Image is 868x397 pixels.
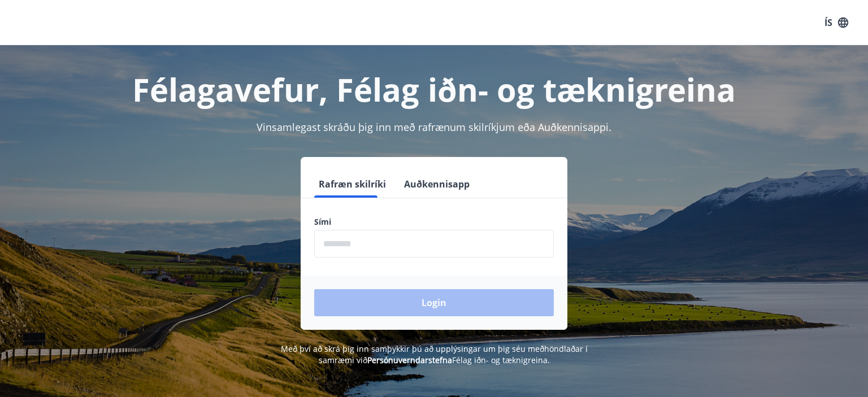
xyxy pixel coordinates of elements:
button: ÍS [818,12,854,33]
button: Auðkennisapp [400,171,474,198]
button: Rafræn skilríki [314,171,390,198]
h1: Félagavefur, Félag iðn- og tæknigreina [41,68,827,111]
span: Vinsamlegast skráðu þig inn með rafrænum skilríkjum eða Auðkennisappi. [257,120,611,134]
label: Sími [314,216,554,228]
span: Með því að skrá þig inn samþykkir þú að upplýsingar um þig séu meðhöndlaðar í samræmi við Félag i... [281,343,588,365]
a: Persónuverndarstefna [367,355,452,365]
